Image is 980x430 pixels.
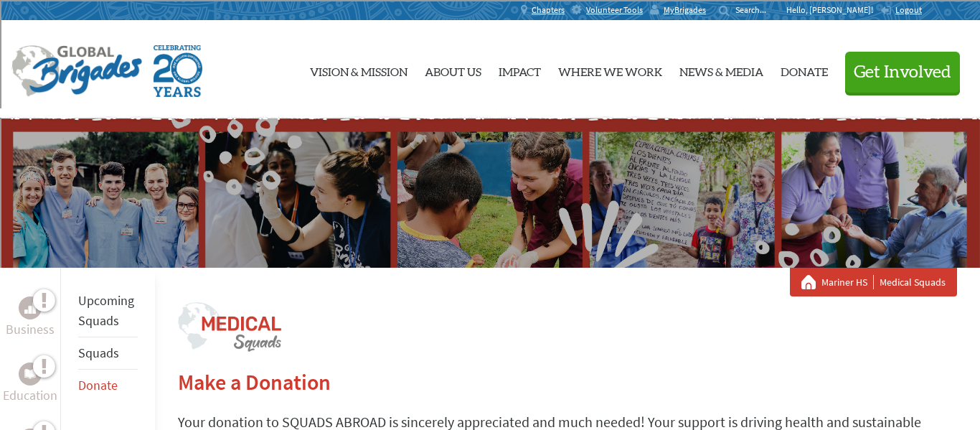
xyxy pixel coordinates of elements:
[3,385,57,406] p: Education
[78,292,134,329] a: Upcoming Squads
[78,285,138,337] li: Upcoming Squads
[24,302,36,314] img: Business
[19,296,42,319] div: Business
[78,377,118,393] a: Donate
[6,319,55,340] p: Business
[6,296,55,340] a: BusinessBusiness
[19,363,42,385] div: Education
[78,345,119,361] a: Squads
[24,369,36,379] img: Education
[3,363,57,406] a: EducationEducation
[78,337,138,370] li: Squads
[78,370,138,401] li: Donate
